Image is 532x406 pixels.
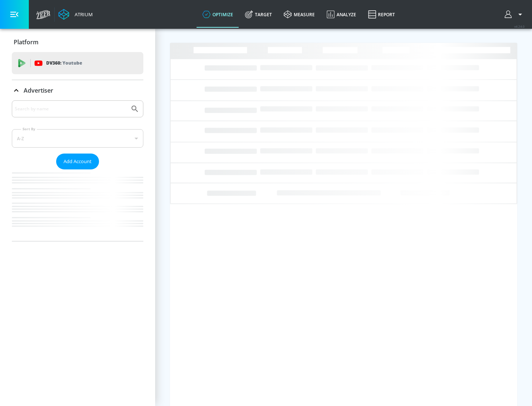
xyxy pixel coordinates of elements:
button: Add Account [56,154,99,169]
div: DV360: Youtube [12,52,143,74]
div: Platform [12,32,143,52]
p: Advertiser [24,86,53,94]
div: A-Z [12,129,143,148]
p: Youtube [62,59,82,67]
a: measure [278,1,321,28]
div: Advertiser [12,80,143,101]
a: Analyze [321,1,362,28]
p: Platform [14,38,38,46]
a: Report [362,1,401,28]
span: v 4.24.0 [514,24,525,28]
a: optimize [197,1,239,28]
a: Target [239,1,278,28]
a: Atrium [58,9,93,20]
nav: list of Advertiser [12,169,143,241]
input: Search by name [15,104,127,114]
p: DV360: [46,59,82,67]
span: Add Account [64,157,92,166]
div: Advertiser [12,100,143,241]
label: Sort By [21,127,37,131]
div: Atrium [72,11,93,18]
